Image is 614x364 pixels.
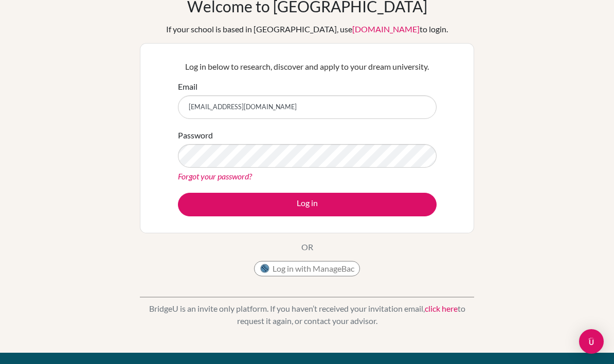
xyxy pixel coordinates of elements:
[352,24,420,34] a: [DOMAIN_NAME]
[301,241,313,253] p: OR
[254,261,360,276] button: Log in with ManageBac
[178,60,437,73] p: Log in below to research, discover and apply to your dream university.
[425,304,458,313] a: click here
[140,302,474,327] p: BridgeU is an invite only platform. If you haven’t received your invitation email, to request it ...
[178,193,437,216] button: Log in
[178,129,213,141] label: Password
[166,23,448,35] div: If your school is based in [GEOGRAPHIC_DATA], use to login.
[579,329,604,354] div: Open Intercom Messenger
[178,171,252,181] a: Forgot your password?
[178,80,197,93] label: Email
